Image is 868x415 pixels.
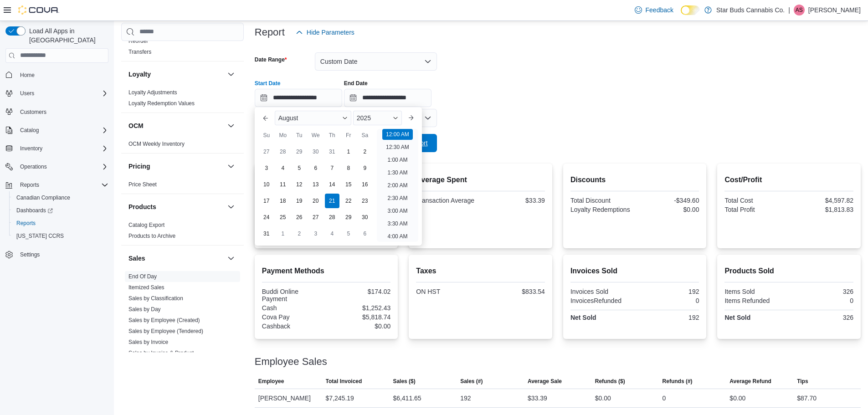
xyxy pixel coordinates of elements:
h2: Cost/Profit [724,174,853,185]
input: Dark Mode [681,5,700,15]
div: $4,597.82 [791,197,853,204]
a: Products to Archive [128,233,175,239]
input: Press the down key to open a popover containing a calendar. [344,89,431,107]
div: day-28 [276,144,290,159]
div: $6,411.65 [393,393,421,404]
span: Canadian Compliance [16,194,70,201]
div: day-4 [276,161,290,175]
strong: Net Sold [724,314,750,321]
h2: Payment Methods [262,266,391,277]
button: Inventory [16,143,46,154]
span: Reports [16,179,108,190]
div: $1,813.83 [791,206,853,213]
a: Sales by Employee (Created) [128,317,200,323]
h3: Products [128,202,156,211]
span: Catalog [20,127,39,134]
div: $0.00 [637,206,699,213]
button: Reports [9,217,112,230]
label: Date Range [255,56,287,63]
strong: Net Sold [570,314,596,321]
div: $33.39 [528,393,547,404]
span: Sales by Employee (Tendered) [128,328,203,335]
div: Cova Pay [262,313,324,321]
div: day-7 [325,161,339,175]
span: Sales by Classification [128,295,183,302]
div: day-16 [358,177,372,192]
div: day-27 [259,144,274,159]
div: 192 [637,314,699,321]
div: $87.70 [797,393,817,404]
button: [US_STATE] CCRS [9,230,112,242]
button: Catalog [16,125,42,136]
span: Users [16,88,108,99]
div: Cash [262,304,324,312]
div: day-3 [259,161,274,175]
span: Operations [20,163,47,170]
a: Dashboards [13,205,56,216]
div: day-4 [325,226,339,241]
li: 2:30 AM [384,193,411,204]
span: Washington CCRS [13,231,108,241]
span: Hide Parameters [307,28,354,37]
a: [US_STATE] CCRS [13,231,67,241]
div: day-2 [358,144,372,159]
div: Buddi Online Payment [262,288,324,302]
span: Refunds (#) [663,378,693,385]
div: day-15 [341,177,356,192]
a: Itemized Sales [128,284,164,291]
p: Star Buds Cannabis Co. [716,5,785,15]
li: 1:00 AM [384,154,411,165]
a: Settings [16,249,43,260]
a: Feedback [631,1,677,19]
button: Operations [16,161,51,172]
a: Catalog Export [128,222,164,228]
span: Products to Archive [128,232,175,240]
h3: Sales [128,254,145,263]
span: End Of Day [128,273,157,280]
li: 12:00 AM [382,129,413,140]
span: Canadian Compliance [13,192,108,203]
div: Total Discount [570,197,633,204]
div: day-17 [259,194,274,208]
span: Sales by Invoice & Product [128,349,194,357]
button: Sales [128,254,224,263]
div: Amanda Styka [794,5,805,15]
li: 12:30 AM [382,142,413,153]
h2: Products Sold [724,266,853,277]
span: Total Invoiced [326,378,362,385]
a: Reorder [128,38,148,44]
div: $5,818.74 [328,313,390,321]
div: day-30 [358,210,372,225]
h3: Employee Sales [255,356,327,367]
span: Home [16,69,108,81]
div: $174.02 [328,288,390,295]
button: Customers [2,105,112,118]
span: Loyalty Redemption Values [128,100,195,107]
div: day-3 [308,226,323,241]
a: Sales by Invoice [128,339,168,345]
div: InvoicesRefunded [570,297,633,304]
span: Average Refund [729,378,771,385]
span: Reports [20,181,39,189]
li: 1:30 AM [384,167,411,178]
div: Sa [358,128,372,143]
label: End Date [344,80,368,87]
span: Dashboards [16,207,53,214]
button: Reports [16,179,43,190]
h2: Average Spent [416,174,545,185]
img: Cova [18,5,59,15]
h2: Invoices Sold [570,266,699,277]
button: Previous Month [258,111,273,125]
div: Total Cost [724,197,787,204]
button: Inventory [2,142,112,155]
div: day-29 [292,144,307,159]
li: 4:00 AM [384,231,411,242]
div: Loyalty Redemptions [570,206,633,213]
div: 326 [791,314,853,321]
span: Reorder [128,37,148,45]
div: [PERSON_NAME] [255,389,322,407]
a: Canadian Compliance [13,192,74,203]
div: Transaction Average [416,197,478,204]
button: Users [2,87,112,100]
button: Users [16,88,38,99]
